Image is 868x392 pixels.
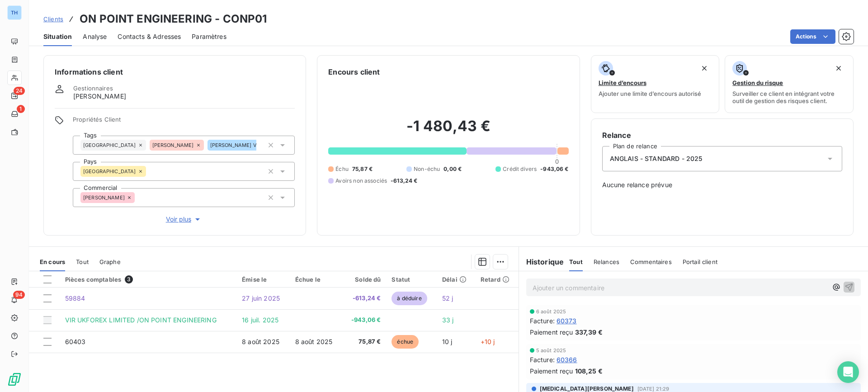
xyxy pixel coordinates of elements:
[599,79,646,86] span: Limite d’encours
[602,180,842,189] span: Aucune relance prévue
[481,276,513,283] div: Retard
[683,258,717,265] span: Portail client
[557,355,577,364] span: 60366
[414,165,440,173] span: Non-échu
[443,165,462,173] span: 0,00 €
[328,66,380,77] h6: Encours client
[43,15,63,23] span: Clients
[80,11,267,27] h3: ON POINT ENGINEERING - CONP01
[442,316,454,324] span: 33 j
[242,338,279,345] span: 8 août 2025
[146,167,153,175] input: Ajouter une valeur
[575,366,603,376] span: 108,25 €
[392,292,427,305] span: à déduire
[530,366,573,376] span: Paiement reçu
[295,338,333,345] span: 8 août 2025
[152,142,194,148] span: [PERSON_NAME]
[481,338,495,345] span: +10 j
[7,5,22,20] div: TH
[503,165,537,173] span: Crédit divers
[65,275,231,283] div: Pièces comptables
[352,165,373,173] span: 75,87 €
[99,258,121,265] span: Graphe
[594,258,619,265] span: Relances
[530,355,555,364] span: Facture :
[83,142,136,148] span: [GEOGRAPHIC_DATA]
[295,276,337,283] div: Échue le
[7,107,21,121] a: 1
[569,258,583,265] span: Tout
[392,276,431,283] div: Statut
[732,79,783,86] span: Gestion du risque
[637,386,670,392] span: [DATE] 21:29
[73,85,113,92] span: Gestionnaires
[125,275,133,283] span: 3
[442,338,453,345] span: 10 j
[557,316,577,326] span: 60373
[536,309,566,314] span: 6 août 2025
[7,372,22,387] img: Logo LeanPay
[732,90,846,104] span: Surveiller ce client en intégrant votre outil de gestion des risques client.
[591,55,720,113] button: Limite d’encoursAjouter une limite d’encours autorisé
[166,215,202,224] span: Voir plus
[242,294,280,302] span: 27 juin 2025
[328,117,568,144] h2: -1 480,43 €
[335,165,349,173] span: Échu
[602,130,842,141] h6: Relance
[519,256,564,267] h6: Historique
[73,214,295,224] button: Voir plus
[83,32,107,41] span: Analyse
[192,32,226,41] span: Paramètres
[348,337,381,346] span: 75,87 €
[73,92,126,101] span: [PERSON_NAME]
[17,105,25,113] span: 1
[391,177,417,185] span: -613,24 €
[540,165,568,173] span: -943,06 €
[790,29,835,44] button: Actions
[43,14,63,24] a: Clients
[599,90,701,97] span: Ajouter une limite d’encours autorisé
[348,316,381,325] span: -943,06 €
[55,66,295,77] h6: Informations client
[348,294,381,303] span: -613,24 €
[725,55,854,113] button: Gestion du risqueSurveiller ce client en intégrant votre outil de gestion des risques client.
[536,348,566,353] span: 5 août 2025
[73,116,295,128] span: Propriétés Client
[630,258,672,265] span: Commentaires
[837,361,859,383] div: Open Intercom Messenger
[83,169,136,174] span: [GEOGRAPHIC_DATA]
[13,291,25,299] span: 94
[118,32,181,41] span: Contacts & Adresses
[575,327,603,337] span: 337,39 €
[135,194,142,202] input: Ajouter une valeur
[210,142,264,148] span: [PERSON_NAME] VDB
[348,276,381,283] div: Solde dû
[7,89,21,103] a: 24
[14,87,25,95] span: 24
[335,177,387,185] span: Avoirs non associés
[40,258,65,265] span: En cours
[442,294,453,302] span: 52 j
[530,316,555,326] span: Facture :
[76,258,89,265] span: Tout
[43,32,72,41] span: Situation
[256,141,264,149] input: Ajouter une valeur
[83,195,125,200] span: [PERSON_NAME]
[530,327,573,337] span: Paiement reçu
[555,158,559,165] span: 0
[65,294,85,302] span: 59884
[65,338,86,345] span: 60403
[65,316,217,324] span: VIR UKFOREX LIMITED /ON POINT ENGINEERING
[242,276,284,283] div: Émise le
[392,335,419,349] span: échue
[242,316,278,324] span: 16 juil. 2025
[610,154,703,163] span: ANGLAIS - STANDARD - 2025
[442,276,470,283] div: Délai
